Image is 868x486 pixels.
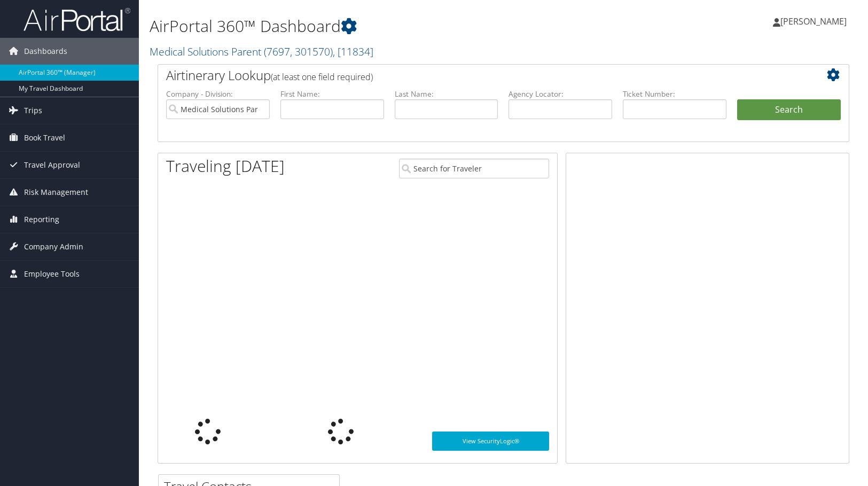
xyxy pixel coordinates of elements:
[166,155,285,177] h1: Traveling [DATE]
[150,15,621,37] h1: AirPortal 360™ Dashboard
[150,44,373,59] a: Medical Solutions Parent
[737,99,841,121] button: Search
[271,71,373,83] span: (at least one field required)
[24,261,80,287] span: Employee Tools
[333,44,373,59] span: , [ 11834 ]
[24,233,83,260] span: Company Admin
[166,66,783,84] h2: Airtinerary Lookup
[264,44,333,59] span: ( 7697, 301570 )
[24,38,67,65] span: Dashboards
[24,7,130,32] img: airportal-logo.png
[166,89,270,99] label: Company - Division:
[399,159,549,178] input: Search for Traveler
[24,206,59,233] span: Reporting
[24,124,65,151] span: Book Travel
[395,89,498,99] label: Last Name:
[773,5,857,37] a: [PERSON_NAME]
[780,15,847,27] span: [PERSON_NAME]
[509,89,612,99] label: Agency Locator:
[280,89,384,99] label: First Name:
[432,432,549,451] a: View SecurityLogic®
[623,89,726,99] label: Ticket Number:
[24,97,42,124] span: Trips
[24,179,88,206] span: Risk Management
[24,152,80,178] span: Travel Approval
